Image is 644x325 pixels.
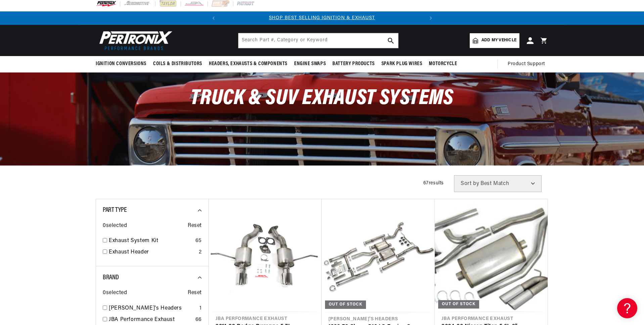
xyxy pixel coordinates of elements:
[424,11,438,25] button: Translation missing: en.sections.announcements.next_announcement
[96,56,150,72] summary: Ignition Conversions
[481,37,516,44] span: Add my vehicle
[269,15,375,20] a: SHOP BEST SELLING IGNITION & EXHAUST
[195,316,202,324] div: 66
[199,304,202,313] div: 1
[238,33,398,48] input: Search Part #, Category or Keyword
[199,248,202,257] div: 2
[207,11,220,25] button: Translation missing: en.sections.announcements.previous_announcement
[470,33,519,48] a: Add my vehicle
[291,56,329,72] summary: Engine Swaps
[195,237,202,245] div: 65
[332,60,375,67] span: Battery Products
[294,60,326,67] span: Engine Swaps
[109,237,193,245] a: Exhaust System Kit
[109,304,197,313] a: [PERSON_NAME]'s Headers
[429,60,457,67] span: Motorcycle
[383,33,398,48] button: search button
[508,56,548,72] summary: Product Support
[381,60,422,67] span: Spark Plug Wires
[103,289,127,297] span: 0 selected
[188,289,202,297] span: Reset
[454,175,542,192] select: Sort by
[209,60,287,67] span: Headers, Exhausts & Components
[220,14,424,22] div: Announcement
[378,56,426,72] summary: Spark Plug Wires
[425,56,460,72] summary: Motorcycle
[220,14,424,22] div: 1 of 2
[150,56,205,72] summary: Coils & Distributors
[329,56,378,72] summary: Battery Products
[109,248,196,257] a: Exhaust Header
[103,274,119,281] span: Brand
[103,207,127,214] span: Part Type
[423,181,444,186] span: 67 results
[96,60,146,67] span: Ignition Conversions
[109,316,193,324] a: JBA Performance Exhaust
[188,222,202,230] span: Reset
[190,88,453,109] span: Truck & SUV Exhaust Systems
[461,181,479,186] span: Sort by
[508,60,545,68] span: Product Support
[96,29,173,52] img: Pertronix
[205,56,291,72] summary: Headers, Exhausts & Components
[153,60,202,67] span: Coils & Distributors
[79,11,565,25] slideshow-component: Translation missing: en.sections.announcements.announcement_bar
[103,222,127,230] span: 0 selected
